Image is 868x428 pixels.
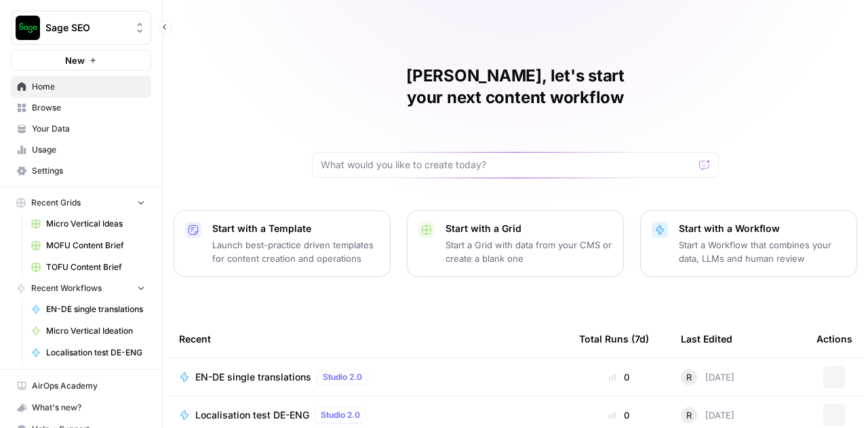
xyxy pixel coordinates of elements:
[46,347,145,359] span: Localisation test DE-ENG
[25,320,151,342] a: Micro Vertical Ideation
[11,11,151,45] button: Workspace: Sage SEO
[32,144,145,156] span: Usage
[46,303,145,315] span: EN-DE single translations
[25,256,151,278] a: TOFU Content Brief
[25,235,151,256] a: MOFU Content Brief
[212,238,379,265] p: Launch best-practice driven templates for content creation and operations
[321,409,360,421] span: Studio 2.0
[174,210,391,277] button: Start with a TemplateLaunch best-practice driven templates for content creation and operations
[65,54,85,67] span: New
[446,238,612,265] p: Start a Grid with data from your CMS or create a blank one
[579,320,649,357] div: Total Runs (7d)
[681,407,734,423] div: [DATE]
[323,371,362,383] span: Studio 2.0
[46,239,145,252] span: MOFU Content Brief
[11,375,151,397] a: AirOps Academy
[32,102,145,114] span: Browse
[579,370,659,384] div: 0
[11,397,151,419] button: What's new?
[11,50,151,71] button: New
[312,65,719,109] h1: [PERSON_NAME], let's start your next content workflow
[45,21,127,35] span: Sage SEO
[321,158,694,172] input: What would you like to create today?
[11,193,151,213] button: Recent Grids
[25,342,151,364] a: Localisation test DE-ENG
[11,139,151,161] a: Usage
[640,210,857,277] button: Start with a WorkflowStart a Workflow that combines your data, LLMs and human review
[179,407,557,423] a: Localisation test DE-ENGStudio 2.0
[681,369,734,385] div: [DATE]
[195,370,311,384] span: EN-DE single translations
[681,320,732,357] div: Last Edited
[679,238,846,265] p: Start a Workflow that combines your data, LLMs and human review
[16,16,40,40] img: Sage SEO Logo
[32,123,145,135] span: Your Data
[446,222,612,235] p: Start with a Grid
[179,369,557,385] a: EN-DE single translationsStudio 2.0
[46,218,145,230] span: Micro Vertical Ideas
[686,408,692,422] span: R
[25,298,151,320] a: EN-DE single translations
[32,165,145,177] span: Settings
[212,222,379,235] p: Start with a Template
[12,397,151,418] div: What's new?
[25,213,151,235] a: Micro Vertical Ideas
[195,408,309,422] span: Localisation test DE-ENG
[11,76,151,98] a: Home
[11,278,151,298] button: Recent Workflows
[816,320,852,357] div: Actions
[11,160,151,182] a: Settings
[11,118,151,140] a: Your Data
[686,370,692,384] span: R
[32,81,145,93] span: Home
[46,261,145,273] span: TOFU Content Brief
[679,222,846,235] p: Start with a Workflow
[11,97,151,119] a: Browse
[31,197,81,209] span: Recent Grids
[179,320,557,357] div: Recent
[31,282,102,294] span: Recent Workflows
[46,325,145,337] span: Micro Vertical Ideation
[32,380,145,392] span: AirOps Academy
[579,408,659,422] div: 0
[407,210,624,277] button: Start with a GridStart a Grid with data from your CMS or create a blank one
